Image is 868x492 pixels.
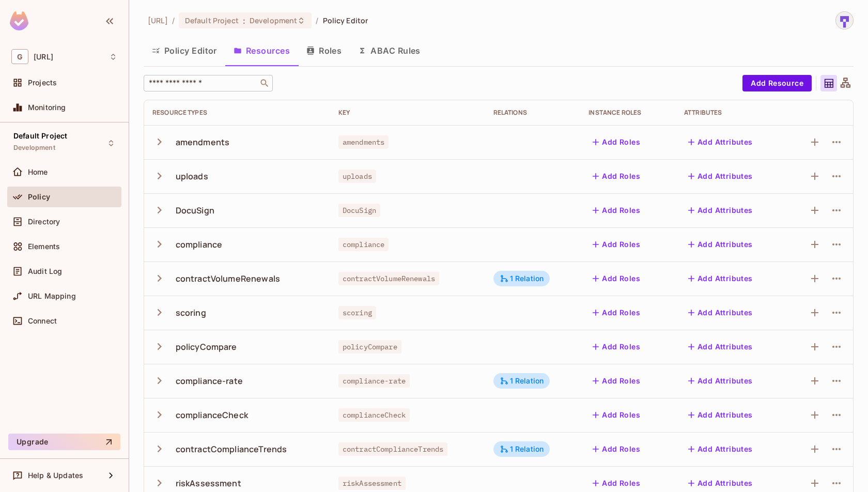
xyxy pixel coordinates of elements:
span: Directory [28,218,60,226]
button: Add Roles [588,441,644,457]
span: Help & Updates [28,471,83,480]
button: Policy Editor [144,38,225,64]
div: Attributes [684,109,777,117]
button: Add Roles [588,304,644,321]
button: Add Attributes [684,441,757,457]
span: Home [28,168,48,176]
span: Default Project [13,132,67,140]
span: Elements [28,242,60,251]
span: Monitoring [28,103,66,112]
div: riskAssessment [176,478,241,489]
button: Resources [225,38,298,64]
div: Instance roles [588,109,668,117]
span: Development [250,16,297,25]
button: Add Attributes [684,236,757,253]
div: 1 Relation [500,274,544,283]
div: policyCompare [176,341,237,352]
span: the active workspace [148,16,168,25]
span: amendments [338,135,389,149]
div: scoring [176,307,206,318]
div: DocuSign [176,205,214,216]
span: contractVolumeRenewals [338,272,439,285]
button: Add Resource [742,75,812,91]
span: uploads [338,170,376,183]
button: Add Attributes [684,304,757,321]
button: Upgrade [8,434,120,450]
li: / [316,16,318,25]
span: DocuSign [338,204,380,217]
div: contractComplianceTrends [176,443,287,455]
div: amendments [176,136,230,148]
span: Policy [28,193,50,201]
span: Policy Editor [323,16,368,25]
span: compliance [338,238,389,251]
button: Roles [298,38,350,64]
span: compliance-rate [338,374,410,388]
div: contractVolumeRenewals [176,273,280,284]
span: Workspace: genworx.ai [34,53,53,61]
div: Key [338,109,477,117]
button: Add Attributes [684,270,757,287]
span: riskAssessment [338,476,406,490]
span: Audit Log [28,267,62,275]
span: Projects [28,79,57,87]
div: compliance-rate [176,375,243,387]
button: Add Attributes [684,134,757,150]
button: Add Attributes [684,168,757,185]
button: Add Attributes [684,202,757,219]
div: 1 Relation [500,376,544,386]
div: compliance [176,239,223,250]
span: Default Project [185,16,239,25]
div: Resource Types [152,109,322,117]
span: G [11,49,28,64]
button: Add Attributes [684,373,757,389]
span: : [242,17,246,25]
div: 1 Relation [500,444,544,454]
button: Add Roles [588,202,644,219]
button: Add Roles [588,168,644,185]
button: Add Attributes [684,407,757,423]
span: Connect [28,317,57,325]
div: complianceCheck [176,409,248,421]
button: Add Roles [588,270,644,287]
span: scoring [338,306,376,319]
button: ABAC Rules [350,38,429,64]
button: Add Roles [588,373,644,389]
button: Add Roles [588,339,644,355]
button: Add Roles [588,236,644,253]
button: Add Roles [588,475,644,491]
img: sharmila@genworx.ai [836,12,853,29]
span: policyCompare [338,340,401,353]
button: Add Attributes [684,475,757,491]
span: Development [13,144,55,152]
button: Add Roles [588,407,644,423]
div: uploads [176,171,208,182]
span: contractComplianceTrends [338,442,448,456]
div: Relations [493,109,572,117]
span: URL Mapping [28,292,76,300]
button: Add Attributes [684,339,757,355]
li: / [172,16,175,25]
span: complianceCheck [338,408,410,422]
img: SReyMgAAAABJRU5ErkJggg== [10,11,28,30]
button: Add Roles [588,134,644,150]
